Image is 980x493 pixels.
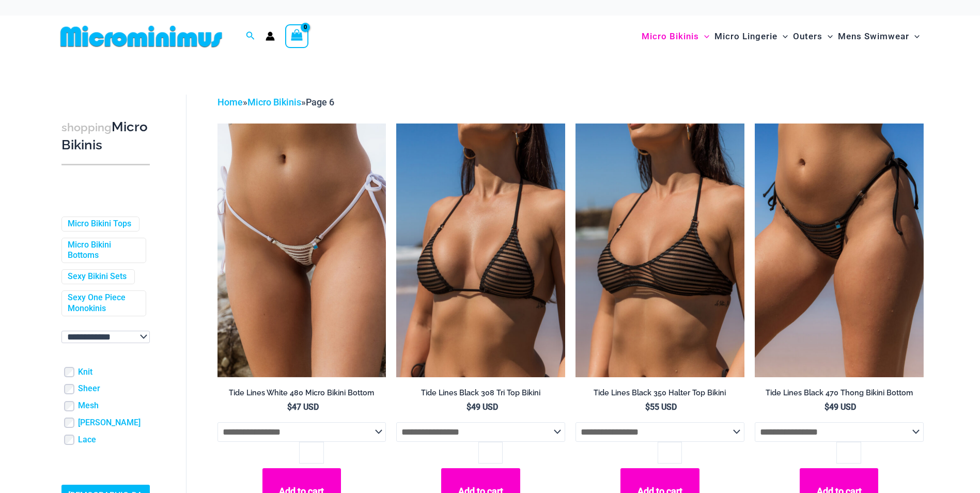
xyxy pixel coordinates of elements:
[217,388,386,398] h2: Tide Lines White 480 Micro Bikini Bottom
[78,435,96,445] a: Lace
[61,118,150,154] h3: Micro Bikinis
[396,388,565,402] a: Tide Lines Black 308 Tri Top Bikini
[56,25,226,48] img: MM SHOP LOGO FLAT
[793,23,822,50] span: Outers
[78,367,92,378] a: Knit
[396,124,565,377] img: Tide Lines Black 308 Tri Top 01
[478,442,503,464] input: Product quantity
[217,97,243,107] a: Home
[78,383,100,394] a: Sheer
[755,124,924,377] img: Tide Lines Black 470 Thong 01
[61,121,112,134] span: shopping
[755,388,924,402] a: Tide Lines Black 470 Thong Bikini Bottom
[642,23,699,50] span: Micro Bikinis
[838,23,909,50] span: Mens Swimwear
[466,402,471,412] span: $
[68,219,131,229] a: Micro Bikini Tops
[755,388,924,398] h2: Tide Lines Black 470 Thong Bikini Bottom
[909,23,920,50] span: Menu Toggle
[714,23,777,50] span: Micro Lingerie
[68,292,138,314] a: Sexy One Piece Monokinis
[575,388,744,398] h2: Tide Lines Black 350 Halter Top Bikini
[825,402,829,412] span: $
[61,331,150,343] select: wpc-taxonomy-pa_color-745982
[825,402,856,412] bdi: 49 USD
[835,21,922,52] a: Mens SwimwearMenu ToggleMenu Toggle
[306,97,334,107] span: Page 6
[822,23,833,50] span: Menu Toggle
[645,402,677,412] bdi: 55 USD
[217,124,386,377] img: Tide Lines White 480 Micro 01
[575,124,744,377] a: Tide Lines Black 350 Halter Top 01Tide Lines Black 350 Halter Top 480 Micro 01Tide Lines Black 35...
[637,19,924,54] nav: Site Navigation
[246,30,255,43] a: Search icon link
[285,24,309,48] a: View Shopping Cart, empty
[575,388,744,402] a: Tide Lines Black 350 Halter Top Bikini
[396,124,565,377] a: Tide Lines Black 308 Tri Top 01Tide Lines Black 308 Tri Top 470 Thong 03Tide Lines Black 308 Tri ...
[78,418,141,428] a: [PERSON_NAME]
[217,388,386,402] a: Tide Lines White 480 Micro Bikini Bottom
[699,23,709,50] span: Menu Toggle
[836,442,861,464] input: Product quantity
[645,402,650,412] span: $
[755,124,924,377] a: Tide Lines Black 470 Thong 01Tide Lines Black 470 Thong 02Tide Lines Black 470 Thong 02
[78,400,99,411] a: Mesh
[639,21,712,52] a: Micro BikinisMenu ToggleMenu Toggle
[217,97,334,107] span: » »
[466,402,498,412] bdi: 49 USD
[777,23,788,50] span: Menu Toggle
[287,402,292,412] span: $
[217,124,386,377] a: Tide Lines White 480 Micro 01Tide Lines White 480 Micro 02Tide Lines White 480 Micro 02
[266,32,275,41] a: Account icon link
[287,402,319,412] bdi: 47 USD
[712,21,790,52] a: Micro LingerieMenu ToggleMenu Toggle
[658,442,682,464] input: Product quantity
[68,271,127,282] a: Sexy Bikini Sets
[299,442,323,464] input: Product quantity
[68,240,138,261] a: Micro Bikini Bottoms
[575,124,744,377] img: Tide Lines Black 350 Halter Top 01
[790,21,835,52] a: OutersMenu ToggleMenu Toggle
[247,97,301,107] a: Micro Bikinis
[396,388,565,398] h2: Tide Lines Black 308 Tri Top Bikini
